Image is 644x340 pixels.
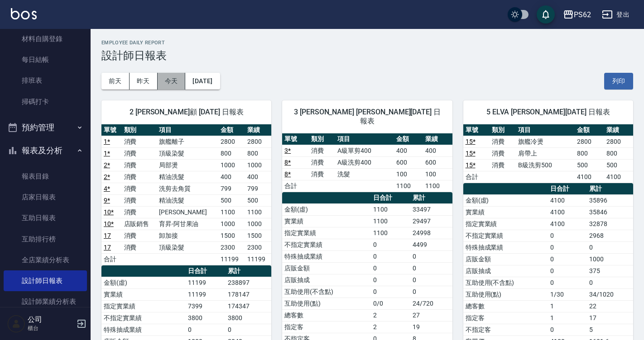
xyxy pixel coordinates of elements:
td: 店販銷售 [122,218,157,230]
a: 材料自購登錄 [4,28,87,49]
button: save [537,5,555,24]
td: 消費 [122,136,157,147]
td: 指定實業績 [282,227,371,239]
td: 33497 [410,203,452,215]
span: 2 [PERSON_NAME]顧 [DATE] 日報表 [112,108,260,117]
h3: 設計師日報表 [101,49,633,62]
td: 指定客 [463,312,548,324]
th: 單號 [282,133,308,145]
td: 4100 [575,171,604,183]
td: 11199 [245,253,271,265]
td: 174347 [226,300,271,312]
td: 400 [245,171,271,183]
td: 金額(虛) [463,194,548,206]
td: 頂級染髮 [157,241,219,253]
th: 累計 [587,183,633,195]
a: 17 [104,232,111,239]
td: 29497 [410,215,452,227]
td: 局部燙 [157,159,219,171]
td: 指定實業績 [463,218,548,230]
a: 報表目錄 [4,166,87,187]
a: 設計師日報表 [4,270,87,291]
td: 1000 [218,218,245,230]
td: 消費 [122,147,157,159]
td: 1000 [587,253,633,265]
td: 總客數 [282,309,371,321]
td: 互助使用(點) [282,297,371,309]
td: 消費 [490,159,516,171]
td: 互助使用(點) [463,288,548,300]
td: 0 [587,277,633,288]
span: 3 [PERSON_NAME] [PERSON_NAME][DATE] 日報表 [293,108,441,126]
td: 實業績 [101,288,186,300]
td: 頂級染髮 [157,147,219,159]
td: 600 [394,156,423,168]
h5: 公司 [28,315,74,324]
button: 今天 [158,73,186,90]
th: 金額 [394,133,423,145]
td: 旗艦離子 [157,136,219,147]
td: 店販抽成 [282,274,371,286]
td: 1100 [394,180,423,192]
td: 0 [371,250,410,262]
td: 0 [410,274,452,286]
td: 合計 [282,180,308,192]
td: 35846 [587,206,633,218]
td: 4100 [548,194,587,206]
td: 400 [423,145,452,156]
th: 項目 [516,124,575,136]
td: 400 [218,171,245,183]
td: 0 [410,286,452,297]
td: 0 [410,250,452,262]
th: 單號 [463,124,490,136]
th: 累計 [410,192,452,204]
td: 35896 [587,194,633,206]
th: 業績 [423,133,452,145]
td: 0 [226,324,271,335]
td: 1100 [371,215,410,227]
td: 375 [587,265,633,277]
td: 0 [186,324,226,335]
td: 100 [423,168,452,180]
td: B級洗剪500 [516,159,575,171]
th: 類別 [490,124,516,136]
td: 24998 [410,227,452,239]
a: 每日結帳 [4,49,87,70]
td: 3800 [186,312,226,324]
td: A級單剪400 [335,145,394,156]
td: 精油洗髮 [157,171,219,183]
h2: Employee Daily Report [101,40,633,46]
th: 業績 [245,124,271,136]
td: 旗艦冷燙 [516,136,575,147]
td: 金額(虛) [101,277,186,288]
td: 1000 [245,159,271,171]
td: 2968 [587,230,633,241]
span: 5 ELVA [PERSON_NAME][DATE] 日報表 [474,108,622,117]
td: 0 [548,241,587,253]
th: 類別 [122,124,157,136]
td: 500 [575,159,604,171]
p: 櫃台 [28,324,74,332]
a: 排班表 [4,70,87,91]
td: 32878 [587,218,633,230]
td: 消費 [309,168,335,180]
th: 日合計 [186,265,226,277]
td: 2 [371,309,410,321]
td: 1000 [245,218,271,230]
td: 4100 [548,218,587,230]
td: 0 [587,241,633,253]
td: 消費 [122,206,157,218]
td: 3800 [226,312,271,324]
td: 2800 [245,136,271,147]
td: 7399 [186,300,226,312]
td: 19 [410,321,452,333]
td: 店販抽成 [463,265,548,277]
td: 0 [410,262,452,274]
td: 1100 [371,203,410,215]
td: 消費 [122,241,157,253]
td: 100 [394,168,423,180]
button: 登出 [598,6,633,23]
td: 育昇-阿甘果油 [157,218,219,230]
td: 特殊抽成業績 [282,250,371,262]
td: 店販金額 [282,262,371,274]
